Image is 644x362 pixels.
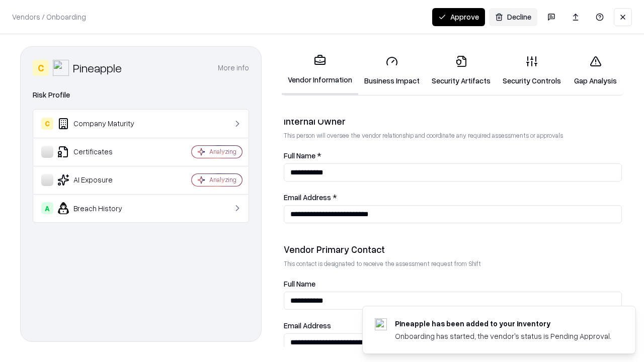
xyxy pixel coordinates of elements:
[73,60,122,76] div: Pineapple
[567,47,624,94] a: Gap Analysis
[284,131,622,140] p: This person will oversee the vendor relationship and coordinate any required assessments or appro...
[41,146,162,158] div: Certificates
[432,8,485,26] button: Approve
[284,115,622,127] div: Internal Owner
[497,47,567,94] a: Security Controls
[284,322,622,329] label: Email Address
[395,318,611,329] div: Pineapple has been added to your inventory
[53,60,69,76] img: Pineapple
[209,175,236,184] div: Analyzing
[358,47,426,94] a: Business Impact
[395,331,611,341] div: Onboarding has started, the vendor's status is Pending Approval.
[41,118,53,130] div: C
[284,194,622,201] label: Email Address *
[41,202,162,214] div: Breach History
[284,243,622,255] div: Vendor Primary Contact
[284,152,622,159] label: Full Name *
[284,259,622,268] p: This contact is designated to receive the assessment request from Shift
[282,46,358,95] a: Vendor Information
[284,280,622,288] label: Full Name
[41,202,53,214] div: A
[218,59,249,77] button: More info
[426,47,497,94] a: Security Artifacts
[33,89,249,101] div: Risk Profile
[209,147,236,156] div: Analyzing
[375,318,387,330] img: pineappleenergy.com
[12,12,86,22] p: Vendors / Onboarding
[33,60,49,76] div: C
[41,118,162,130] div: Company Maturity
[489,8,537,26] button: Decline
[41,174,162,186] div: AI Exposure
